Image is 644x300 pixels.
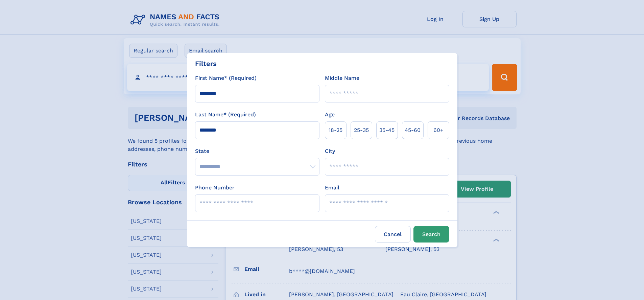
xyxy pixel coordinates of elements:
[375,226,411,243] label: Cancel
[329,126,342,134] span: 18‑25
[325,74,359,82] label: Middle Name
[354,126,369,134] span: 25‑35
[195,74,257,82] label: First Name* (Required)
[195,147,319,155] label: State
[413,226,449,243] button: Search
[195,59,217,69] div: Filters
[433,126,444,134] span: 60+
[325,184,339,192] label: Email
[379,126,395,134] span: 35‑45
[405,126,421,134] span: 45‑60
[325,111,335,119] label: Age
[325,147,335,155] label: City
[195,184,235,192] label: Phone Number
[195,111,256,119] label: Last Name* (Required)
